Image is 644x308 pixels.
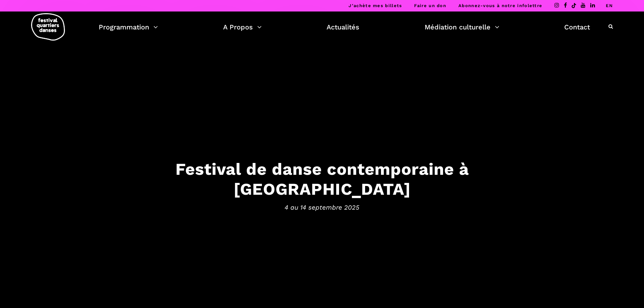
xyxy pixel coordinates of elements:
[564,21,590,33] a: Contact
[113,202,532,212] span: 4 au 14 septembre 2025
[113,159,532,199] h3: Festival de danse contemporaine à [GEOGRAPHIC_DATA]
[349,3,402,8] a: J’achète mes billets
[458,3,542,8] a: Abonnez-vous à notre infolettre
[414,3,446,8] a: Faire un don
[99,21,158,33] a: Programmation
[425,21,499,33] a: Médiation culturelle
[31,13,65,41] img: logo-fqd-med
[606,3,613,8] a: EN
[327,21,359,33] a: Actualités
[223,21,262,33] a: A Propos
